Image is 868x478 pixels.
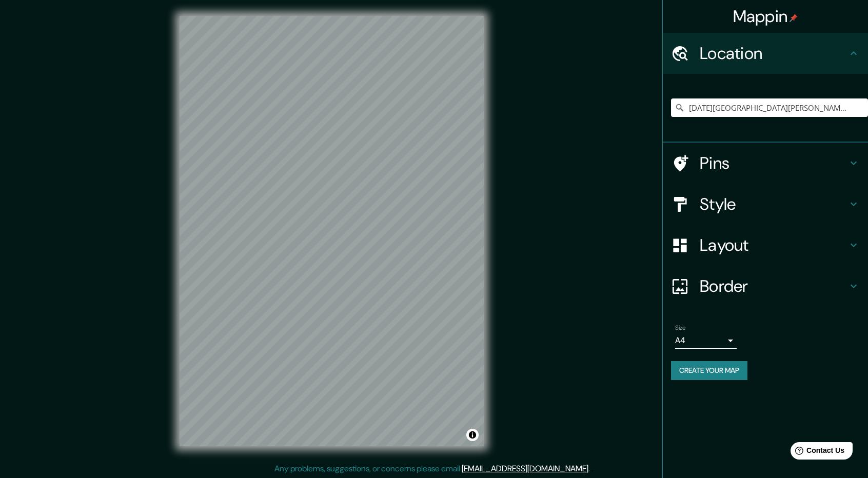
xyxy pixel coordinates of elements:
div: . [590,463,591,475]
h4: Layout [700,235,847,255]
div: A4 [675,332,737,349]
div: Layout [663,225,868,266]
label: Size [675,324,686,332]
div: Pins [663,143,868,184]
div: . [591,463,594,475]
p: Any problems, suggestions, or concerns please email . [274,463,590,475]
div: Border [663,266,868,307]
a: [EMAIL_ADDRESS][DOMAIN_NAME] [462,463,588,474]
h4: Style [700,194,847,214]
iframe: Help widget launcher [777,438,857,467]
button: Create your map [671,361,747,380]
h4: Location [700,43,847,64]
h4: Pins [700,153,847,173]
h4: Border [700,276,847,296]
div: Style [663,184,868,225]
img: pin-icon.png [790,14,798,22]
input: Pick your city or area [671,98,868,117]
h4: Mappin [733,6,798,27]
div: Location [663,33,868,74]
canvas: Map [180,16,484,446]
button: Toggle attribution [466,429,479,441]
